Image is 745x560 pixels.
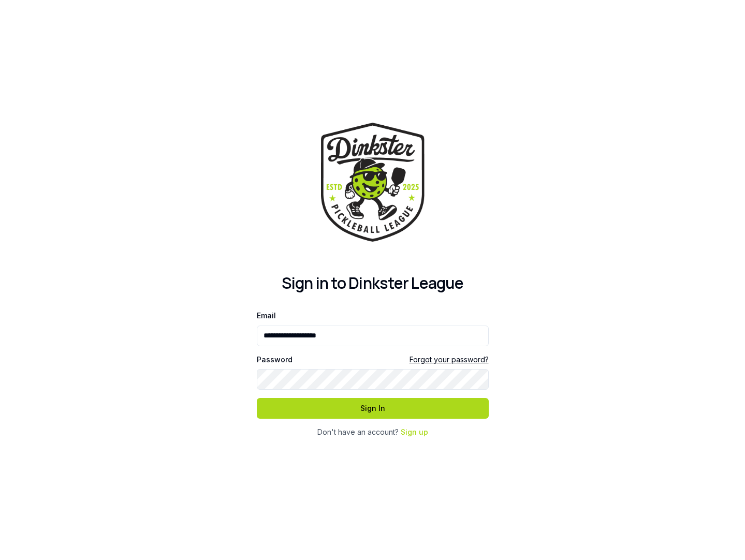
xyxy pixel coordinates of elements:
[257,311,276,320] label: Email
[257,356,293,363] label: Password
[257,427,489,437] div: Don't have an account?
[257,274,489,292] h2: Sign in to Dinkster League
[321,123,425,241] img: Dinkster League Logo
[401,428,428,436] a: Sign up
[257,398,489,419] button: Sign In
[410,355,489,365] a: Forgot your password?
